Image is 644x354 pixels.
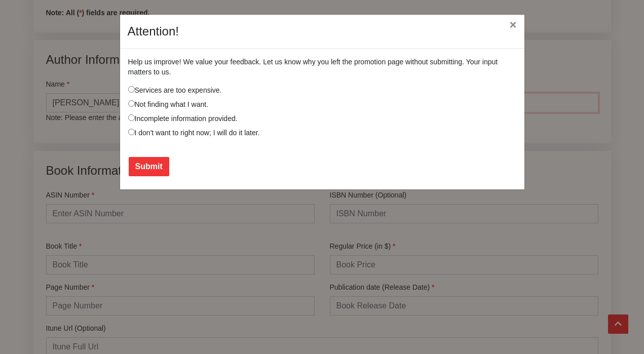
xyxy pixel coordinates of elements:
[128,85,222,95] label: Services are too expensive.
[501,11,524,39] button: ×
[128,113,238,124] label: Incomplete information provided.
[128,99,209,109] label: Not finding what I want.
[128,86,135,93] input: Services are too expensive.
[128,129,135,135] input: I don't want to right now; I will do it later.
[128,114,135,121] input: Incomplete information provided.
[128,22,179,41] div: Attention!
[128,128,260,138] label: I don't want to right now; I will do it later.
[128,57,516,77] p: Help us improve! We value your feedback. Let us know why you left the promotion page without subm...
[129,157,169,176] input: Submit
[128,100,135,107] input: Not finding what I want.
